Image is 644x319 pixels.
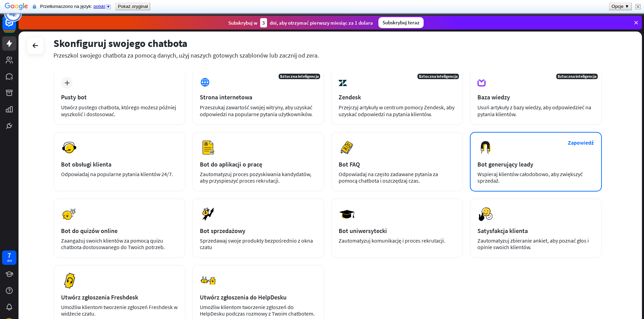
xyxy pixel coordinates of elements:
[64,81,70,85] font: plus
[200,227,245,235] font: Bot sprzedażowy
[228,20,257,26] font: Subskrybuj w
[564,136,597,149] button: Zapowiedź
[477,160,533,168] font: Bot generujący leady
[61,304,178,317] font: Umożliw klientom tworzenie zgłoszeń Freshdesk w widżecie czatu.
[382,19,420,26] font: Subskrybuj teraz
[609,3,631,10] button: Opcje ▼
[200,160,262,168] font: Bot do aplikacji o pracę
[262,20,265,26] font: 3
[5,3,26,23] button: Otwórz widżet czatu LiveChat
[339,160,360,168] font: Bot FAQ
[339,171,438,184] font: Odpowiadaj na często zadawane pytania za pomocą chatbota i oszczędzaj czas.
[558,74,596,79] font: Sztuczna inteligencja
[53,37,187,50] font: Skonfiguruj swojego chatbota
[40,4,113,9] span: Przetłumaczono na język:
[5,2,28,12] img: Google Tłumacz
[477,227,528,235] font: Satysfakcja klienta
[339,237,445,244] font: Zautomatyzuj komunikację i proces rekrutacji.
[200,171,311,184] font: Zautomatyzuj proces pozyskiwania kandydatów, aby przyspieszyć proces rekrutacji.
[200,104,313,118] font: Przeszukaj zawartość swojej witryny, aby uzyskać odpowiedzi na popularne pytania użytkowników.
[635,4,641,9] img: Zamknij
[61,160,111,168] font: Bot obsługi klienta
[477,104,591,118] font: Usuń artykuły z bazy wiedzy, aby odpowiedzieć na pytania klientów.
[116,3,150,10] button: Pokaż oryginał
[477,171,583,184] font: Wspieraj klientów całodobowo, aby zwiększyć sprzedaż.
[339,93,361,101] font: Zendesk
[200,293,287,301] font: Utwórz zgłoszenia do HelpDesku
[339,104,454,118] font: Przejrzyj artykuły w centrum pomocy Zendesk, aby uzyskać odpowiedzi na pytania klientów.
[61,104,176,118] font: Utwórz pustego chatbota, którego możesz później wyszkolić i dostosować.
[270,20,373,26] font: dni, aby otrzymać pierwszy miesiąc za 1 dolara
[53,51,319,59] font: Przeszkol swojego chatbota za pomocą danych, użyj naszych gotowych szablonów lub zacznij od zera.
[339,227,387,235] font: Bot uniwersytecki
[568,139,594,146] font: Zapowiedź
[200,304,315,317] font: Umożliw klientom tworzenie zgłoszeń do HelpDesku podczas rozmowy z Twoim chatbotem.
[61,93,87,101] font: Pusty bot
[61,293,138,301] font: Utwórz zgłoszenia Freshdesk
[2,250,16,265] a: 7 dni
[200,237,313,250] font: Sprzedawaj swoje produkty bezpośrednio z okna czatu
[280,74,319,79] font: Sztuczna inteligencja
[33,4,36,9] img: Zawartość tej zabezpieczonej strony zostanie przesłana do Google za pomocą bezpiecznego połączeni...
[477,93,510,101] font: Baza wiedzy
[61,227,118,235] font: Bot do quizów online
[7,258,12,263] font: dni
[94,4,105,9] span: polski
[61,237,165,250] font: Zaangażuj swoich klientów za pomocą quizu chatbota dostosowanego do Twoich potrzeb.
[94,4,111,9] a: polski
[200,93,252,101] font: Strona internetowa
[477,237,589,250] font: Zautomatyzuj zbieranie ankiet, aby poznać głos i opinie swoich klientów.
[8,251,11,259] font: 7
[419,74,458,79] font: Sztuczna inteligencja
[61,171,173,177] font: Odpowiadaj na popularne pytania klientów 24/7.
